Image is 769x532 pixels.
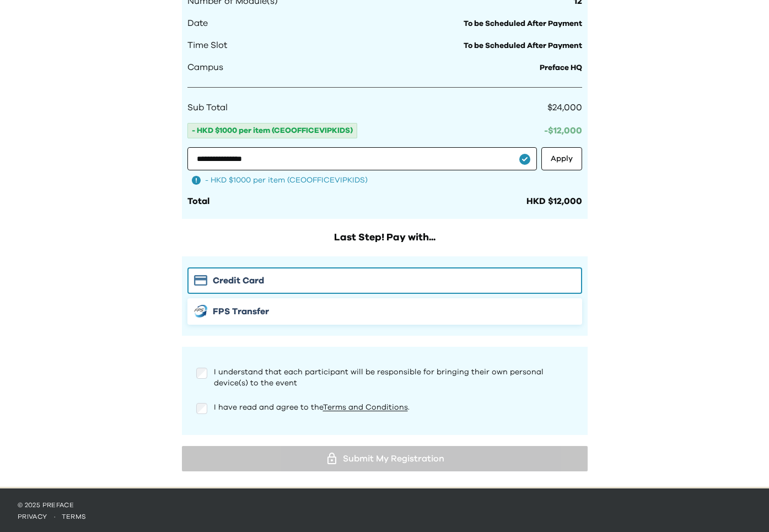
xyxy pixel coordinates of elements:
a: terms [62,513,87,520]
img: Stripe icon [194,275,207,286]
span: FPS Transfer [213,305,269,318]
button: FPS iconFPS Transfer [187,298,582,325]
div: Submit My Registration [191,450,579,467]
span: $24,000 [547,103,582,112]
span: - HKD $1000 per item (CEOOFFICEVIPKIDS) [187,123,357,138]
a: Terms and Conditions [323,404,408,411]
span: -$ 12,000 [544,126,582,135]
span: - HKD $1000 per item (CEOOFFICEVIPKIDS) [205,175,368,186]
a: privacy [18,513,47,520]
span: I have read and agree to the . [214,404,410,411]
span: Total [187,197,209,206]
h2: Last Step! Pay with... [182,230,588,245]
button: Apply [541,147,582,170]
button: Stripe iconCredit Card [187,267,582,294]
span: Date [187,17,208,30]
div: HKD $12,000 [526,195,582,208]
span: To be Scheduled After Payment [464,42,582,50]
img: FPS icon [194,305,207,318]
span: Time Slot [187,39,227,52]
span: Campus [187,61,223,74]
span: Credit Card [213,274,264,287]
p: © 2025 Preface [18,501,751,509]
span: To be Scheduled After Payment [464,20,582,28]
button: Submit My Registration [182,446,588,471]
span: Sub Total [187,101,228,114]
span: I understand that each participant will be responsible for bringing their own personal device(s) ... [214,368,544,387]
span: Preface HQ [540,64,582,72]
span: · [47,513,62,520]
